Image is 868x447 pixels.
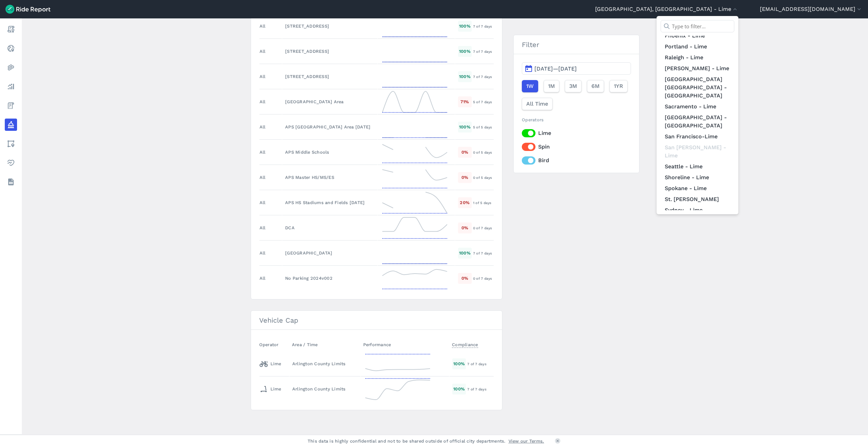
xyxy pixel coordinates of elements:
a: Sacramento - Lime [661,101,734,112]
a: Sydney - Lime [661,205,734,216]
a: [GEOGRAPHIC_DATA] - [GEOGRAPHIC_DATA] [661,112,734,131]
a: Spokane - Lime [661,183,734,194]
a: Phoenix - Lime [661,30,734,41]
a: Raleigh - Lime [661,52,734,63]
input: Type to filter... [661,20,734,32]
a: Portland - Lime [661,41,734,52]
a: [PERSON_NAME] - Lime [661,63,734,74]
a: Shoreline - Lime [661,172,734,183]
a: San Francisco-Lime [661,131,734,142]
div: San [PERSON_NAME] - Lime [661,142,734,161]
a: Seattle - Lime [661,161,734,172]
a: [GEOGRAPHIC_DATA] [GEOGRAPHIC_DATA] - [GEOGRAPHIC_DATA] [661,74,734,101]
a: St. [PERSON_NAME] [661,194,734,205]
